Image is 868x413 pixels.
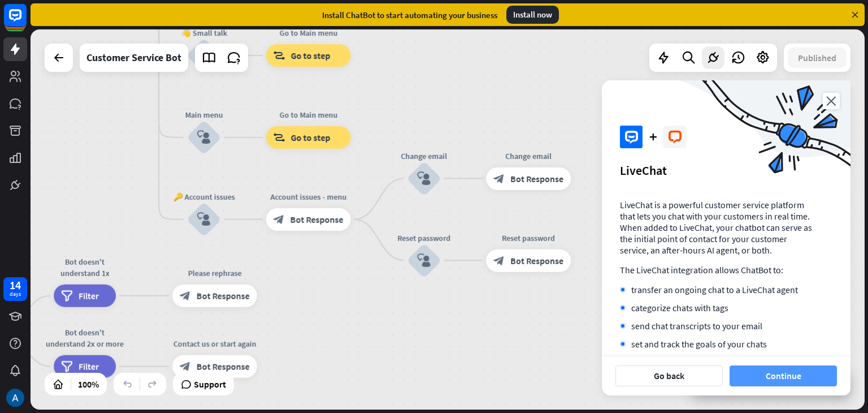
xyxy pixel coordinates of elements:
i: block_user_input [417,253,431,267]
span: Bot Response [197,361,250,372]
div: Bot doesn't understand 2x or more [45,327,124,350]
div: Account issues - menu [258,191,359,203]
div: Contact us or start again [164,338,266,350]
i: filter [61,290,73,302]
i: close [823,93,840,109]
div: 14 [10,280,21,290]
button: Go back [615,365,723,386]
div: Reset password [478,232,579,243]
span: Bot Response [510,173,563,184]
span: Go to step [291,50,331,61]
i: filter [61,361,73,372]
p: The LiveChat integration allows ChatBot to: [620,264,814,276]
i: block_bot_response [180,361,191,372]
li: categorize chats with tags [620,302,814,313]
div: Install now [506,6,559,24]
div: Go to Main menu [258,109,359,121]
span: Bot Response [197,290,250,302]
span: Filter [79,290,99,302]
i: plus [649,134,657,140]
span: Go to step [291,132,331,143]
p: LiveChat is a powerful customer service platform that lets you chat with your customers in real t... [620,199,814,256]
div: 🔑 Account issues [170,191,238,203]
div: Reset password [390,232,458,243]
div: Change email [478,150,579,161]
div: days [10,290,21,298]
i: block_bot_response [493,255,505,266]
div: 100% [75,375,102,393]
div: Main menu [170,109,238,121]
button: Open LiveChat chat widget [9,5,43,38]
div: Bot doesn't understand 1x [45,256,124,279]
i: block_goto [274,132,285,143]
span: Support [194,375,226,393]
i: block_bot_response [180,290,191,302]
div: 👋 Small talk [170,27,238,38]
a: 14 days [3,277,27,301]
i: block_goto [274,50,285,61]
div: Install ChatBot to start automating your business [322,10,497,20]
li: set and track the goals of your chats [620,338,814,350]
i: block_bot_response [274,214,285,225]
li: send chat transcripts to your email [620,320,814,332]
div: Change email [390,150,458,161]
i: block_user_input [417,171,431,185]
button: Published [788,48,847,68]
div: Go to Main menu [258,27,359,38]
i: block_bot_response [493,173,505,184]
span: Bot Response [510,255,563,266]
div: Customer Service Bot [86,44,181,72]
span: Bot Response [290,214,344,225]
li: transfer an ongoing chat to a LiveChat agent [620,284,814,295]
button: Continue [730,365,837,386]
div: Please rephrase [164,268,266,279]
i: block_user_input [197,131,211,144]
i: block_user_input [197,213,211,226]
div: LiveChat [620,162,832,178]
span: Filter [79,361,99,372]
